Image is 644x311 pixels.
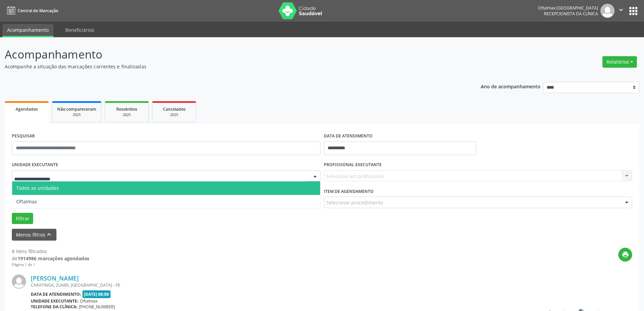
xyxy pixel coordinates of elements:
[157,112,191,117] div: 2025
[31,282,531,288] div: CARATINGA, ZUMBI, [GEOGRAPHIC_DATA] - PE
[324,186,374,197] label: Item de agendamento
[18,255,89,262] strong: 1914986 marcações agendadas
[45,231,53,238] i: keyboard_arrow_up
[57,106,96,112] span: Não compareceram
[12,229,56,241] button: Menos filtroskeyboard_arrow_up
[57,112,96,117] div: 2025
[544,11,598,17] span: Recepcionista da clínica
[12,255,89,262] div: de
[31,291,81,297] b: Data de atendimento:
[31,298,78,304] b: Unidade executante:
[110,112,144,117] div: 2025
[5,63,449,70] p: Acompanhe a situação das marcações correntes e finalizadas
[326,199,383,206] span: Selecionar procedimento
[79,304,115,310] span: [PHONE_NUMBER]
[12,248,89,255] div: 8 itens filtrados
[163,106,186,112] span: Cancelados
[16,185,59,191] span: Todos as unidades
[324,131,373,141] label: DATA DE ATENDIMENTO
[627,5,639,17] button: apps
[617,6,625,14] i: 
[16,198,37,205] span: Oftalmax
[12,274,26,289] img: img
[5,46,449,63] p: Acompanhamento
[12,160,58,170] label: UNIDADE EXECUTANTE
[2,24,53,37] a: Acompanhamento
[18,8,58,14] span: Central de Marcação
[324,160,382,170] label: PROFISSIONAL EXECUTANTE
[31,274,79,282] a: [PERSON_NAME]
[622,251,629,258] i: print
[80,298,97,304] span: Oftalmax
[615,4,627,18] button: 
[5,5,58,16] a: Central de Marcação
[600,4,615,18] img: img
[12,131,35,141] label: PESQUISAR
[538,5,598,11] div: Oftalmax [GEOGRAPHIC_DATA]
[16,106,38,112] span: Agendados
[82,290,111,298] span: [DATE] 08:00
[31,304,77,310] b: Telefone da clínica:
[12,262,89,268] div: Página 1 de 1
[618,248,632,262] button: print
[12,213,33,224] button: Filtrar
[61,24,99,36] a: Beneficiários
[481,82,541,90] p: Ano de acompanhamento
[602,56,637,68] button: Relatórios
[116,106,137,112] span: Resolvidos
